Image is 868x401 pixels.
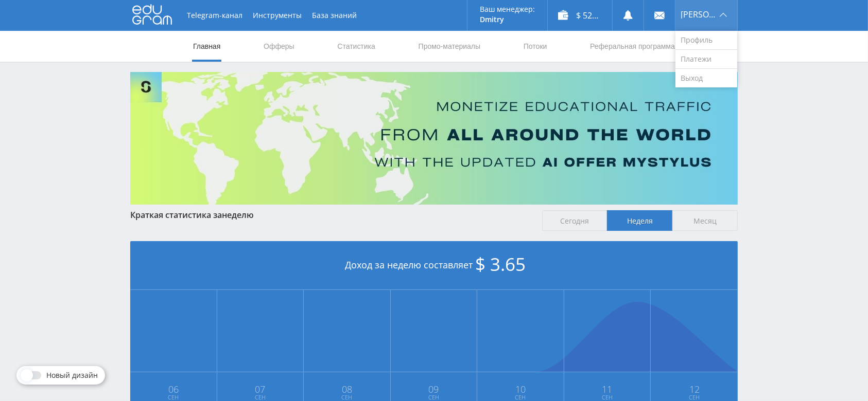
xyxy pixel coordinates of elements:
div: Краткая статистика за [130,210,532,220]
span: 06 [131,385,216,393]
a: Офферы [263,31,296,62]
img: Banner [130,72,738,205]
span: [PERSON_NAME] [681,10,717,19]
span: Новый дизайн [46,371,98,379]
span: 07 [218,385,303,393]
p: Ваш менеджер: [480,5,535,13]
span: 09 [391,385,477,393]
span: 12 [651,385,737,393]
a: Главная [192,31,221,62]
a: Потоки [523,31,548,62]
span: Месяц [672,210,738,231]
span: Сегодня [542,210,607,231]
span: 08 [304,385,390,393]
a: Промо-материалы [418,31,481,62]
p: Dmitry [480,15,535,24]
div: Доход за неделю составляет [130,241,738,290]
a: Профиль [675,31,737,50]
span: $ 3.65 [475,252,526,276]
a: Выход [675,69,737,87]
a: Статистика [336,31,376,62]
a: Платежи [675,50,737,69]
span: Неделя [607,210,672,231]
a: Реферальная программа [589,31,676,62]
span: 11 [565,385,650,393]
span: неделю [222,209,254,221]
span: 10 [478,385,563,393]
